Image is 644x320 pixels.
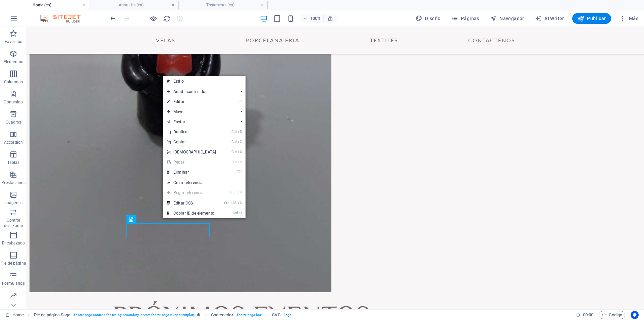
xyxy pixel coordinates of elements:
[239,211,242,215] i: I
[1,261,26,266] p: Pie de página
[310,14,321,22] h6: 100%
[89,1,178,9] h4: About Us (en)
[1,180,25,185] p: Prestaciones
[2,281,24,286] p: Formularios
[163,107,235,117] span: Mover
[599,311,625,319] button: Código
[4,59,23,64] p: Elementos
[178,1,268,9] h4: Treatments (en)
[163,15,171,22] i: Volver a cargar página
[237,130,242,134] i: D
[240,190,242,195] i: V
[487,13,527,24] button: Navegador
[163,157,220,167] a: CtrlVPegar
[236,190,239,195] i: ⇧
[576,311,594,319] h6: Tiempo de la sesión
[602,311,622,319] span: Código
[73,311,195,319] span: . footer-saga-content .footer .bg-secondary .preset-footer-saga-v3-spa-template
[163,76,246,86] a: Estilo
[163,198,220,208] a: CtrlAltCEditar CSS
[224,201,229,205] i: Ctrl
[413,13,443,24] div: Diseño (Ctrl+Alt+Y)
[5,311,24,319] a: Haz clic para cancelar la selección y doble clic para abrir páginas
[34,311,292,319] nav: breadcrumb
[300,14,324,22] button: 100%
[231,140,237,144] i: Ctrl
[413,13,443,24] button: Diseño
[163,127,220,137] a: CtrlDDuplicar
[237,140,242,144] i: C
[572,13,611,24] button: Publicar
[211,311,233,319] span: Haz clic para seleccionar y doble clic para editar
[4,301,22,306] p: Marketing
[109,14,117,22] button: undo
[233,211,238,215] i: Ctrl
[163,178,246,188] a: Crear referencia
[239,99,242,104] i: ⏎
[237,150,242,154] i: X
[236,170,242,174] i: ⌦
[416,15,441,22] span: Diseño
[163,117,235,127] a: Enviar
[6,120,21,125] p: Cuadros
[5,39,22,44] p: Favoritos
[163,147,220,157] a: CtrlX[DEMOGRAPHIC_DATA]
[231,160,237,164] i: Ctrl
[109,15,117,22] i: Deshacer: Cambiar elementos de menú (Ctrl+Z)
[163,208,220,218] a: CtrlICopiar ID de elemento
[588,312,589,317] span: :
[163,137,220,147] a: CtrlCCopiar
[449,13,482,24] button: Páginas
[163,87,235,97] span: Añadir contenido
[39,14,89,22] img: Editor Logo
[34,311,71,319] span: Haz clic para seleccionar y doble clic para editar
[535,15,564,22] span: AI Writer
[283,311,291,319] span: . logo
[7,160,20,165] p: Tablas
[230,190,235,195] i: Ctrl
[272,311,280,319] span: Haz clic para seleccionar y doble clic para editar
[583,311,593,319] span: 00 00
[327,15,333,21] i: Al redimensionar, ajustar el nivel de zoom automáticamente para ajustarse al dispositivo elegido.
[237,160,242,164] i: V
[163,188,220,198] a: Ctrl⇧VPegar referencia
[631,311,639,319] button: Usercentrics
[163,97,220,107] a: ⏎Editar
[230,201,237,205] i: Alt
[616,13,641,24] button: Más
[451,15,479,22] span: Páginas
[163,14,171,22] button: reload
[231,150,237,154] i: Ctrl
[4,79,23,85] p: Columnas
[4,140,23,145] p: Accordion
[163,167,220,177] a: ⌦Eliminar
[619,15,638,22] span: Más
[197,313,200,317] i: Este elemento es un preajuste personalizable
[236,311,262,319] span: . footer-saga-box
[4,200,22,205] p: Imágenes
[578,15,606,22] span: Publicar
[237,201,242,205] i: C
[4,99,23,105] p: Contenido
[490,15,524,22] span: Navegador
[2,240,25,246] p: Encabezado
[532,13,567,24] button: AI Writer
[231,130,237,134] i: Ctrl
